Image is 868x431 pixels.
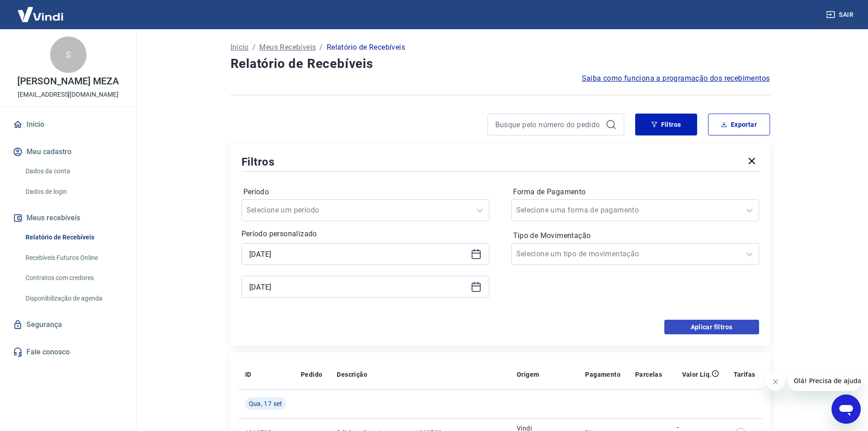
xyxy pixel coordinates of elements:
a: Relatório de Recebíveis [22,228,125,247]
button: Sair [824,6,857,23]
a: Saiba como funciona a programação dos recebimentos [582,73,770,84]
a: Recebíveis Futuros Online [22,249,125,267]
p: Parcelas [635,370,662,379]
iframe: Fechar mensagem [766,373,785,391]
p: Relatório de Recebíveis [327,42,405,53]
img: Vindi [11,0,70,28]
input: Data final [249,280,467,294]
p: [PERSON_NAME] MEZA [17,77,118,86]
p: Pedido [301,370,322,379]
a: Fale conosco [11,342,125,362]
iframe: Mensagem da empresa [788,371,861,391]
input: Busque pelo número do pedido [495,118,602,131]
a: Contratos com credores [22,269,125,287]
a: Dados da conta [22,162,125,181]
p: [EMAIL_ADDRESS][DOMAIN_NAME] [18,90,118,99]
iframe: Botão para abrir a janela de mensagens [832,395,861,424]
label: Tipo de Movimentação [513,230,757,241]
input: Data inicial [249,247,467,261]
a: Meus Recebíveis [259,42,316,53]
p: Descrição [337,370,367,379]
button: Meus recebíveis [11,208,125,228]
a: Disponibilização de agenda [22,289,125,308]
p: ID [245,370,252,379]
p: Pagamento [585,370,621,379]
span: Olá! Precisa de ajuda? [5,6,77,14]
p: / [319,42,323,53]
p: / [252,42,256,53]
label: Período [243,187,488,197]
button: Exportar [708,114,770,135]
a: Início [231,42,249,53]
a: Início [11,114,125,135]
h4: Relatório de Recebíveis [231,55,770,73]
span: Qua, 17 set [249,399,282,408]
p: Origem [517,370,539,379]
a: Dados de login [22,182,125,201]
p: Tarifas [734,370,755,379]
p: Valor Líq. [682,370,712,379]
label: Forma de Pagamento [513,187,757,197]
div: S [50,36,87,73]
a: Segurança [11,315,125,335]
h5: Filtros [241,155,275,169]
button: Filtros [635,114,697,135]
button: Aplicar filtros [664,320,759,334]
p: Período personalizado [241,228,489,239]
button: Meu cadastro [11,142,125,162]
